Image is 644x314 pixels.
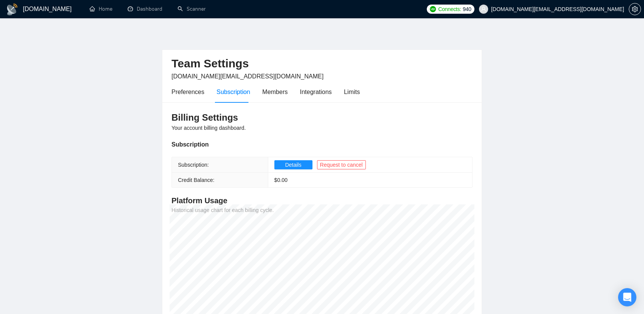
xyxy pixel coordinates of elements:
[344,87,360,97] div: Limits
[274,177,288,183] span: $ 0.00
[171,140,473,149] div: Subscription
[178,6,206,12] a: searchScanner
[317,160,366,169] button: Request to cancel
[274,160,312,169] button: Details
[430,6,436,12] img: upwork-logo.png
[285,161,301,169] span: Details
[262,87,288,97] div: Members
[90,6,112,12] a: homeHome
[171,195,473,206] h4: Platform Usage
[171,87,204,97] div: Preferences
[618,288,636,306] div: Open Intercom Messenger
[481,6,486,12] span: user
[320,161,363,169] span: Request to cancel
[171,125,246,131] span: Your account billing dashboard.
[171,73,324,80] span: [DOMAIN_NAME][EMAIL_ADDRESS][DOMAIN_NAME]
[629,3,641,15] button: setting
[629,6,641,12] span: setting
[438,5,461,13] span: Connects:
[300,87,332,97] div: Integrations
[629,6,641,12] a: setting
[128,6,162,12] a: dashboardDashboard
[171,112,473,124] h3: Billing Settings
[216,87,250,97] div: Subscription
[463,5,471,13] span: 940
[178,162,209,168] span: Subscription:
[6,3,18,16] img: logo
[171,56,473,72] h2: Team Settings
[178,177,215,183] span: Credit Balance:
